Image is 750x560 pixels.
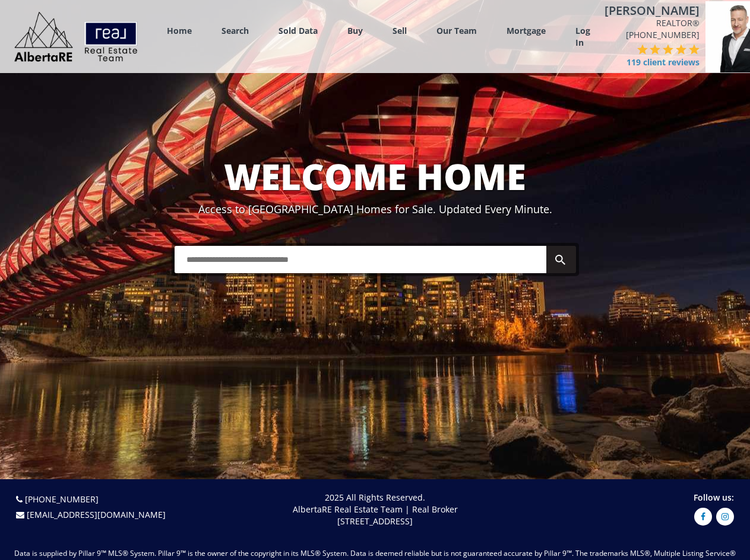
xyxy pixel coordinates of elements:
[198,202,552,216] span: Access to [GEOGRAPHIC_DATA] Homes for Sale. Updated Every Minute.
[637,44,648,55] img: 1 of 5 stars
[626,29,700,40] a: [PHONE_NUMBER]
[25,493,99,505] a: [PHONE_NUMBER]
[167,25,192,36] a: Home
[626,56,700,68] span: 119 client reviews
[689,44,700,55] img: 5 of 5 stars
[337,515,413,527] span: [STREET_ADDRESS]
[605,17,700,29] span: REALTOR®
[3,157,747,196] h1: WELCOME HOME
[663,44,673,55] img: 3 of 5 stars
[676,44,686,55] img: 4 of 5 stars
[575,25,590,49] a: Log In
[393,25,407,36] a: Sell
[221,25,249,36] a: Search
[650,44,660,55] img: 2 of 5 stars
[198,492,553,527] p: 2025 All Rights Reserved. AlbertaRE Real Estate Team | Real Broker
[27,509,166,520] a: [EMAIL_ADDRESS][DOMAIN_NAME]
[347,25,363,36] a: Buy
[436,25,477,36] a: Our Team
[279,25,318,36] a: Sold Data
[507,25,546,36] a: Mortgage
[605,4,700,17] h4: [PERSON_NAME]
[8,8,144,65] img: Logo
[694,492,734,503] span: Follow us:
